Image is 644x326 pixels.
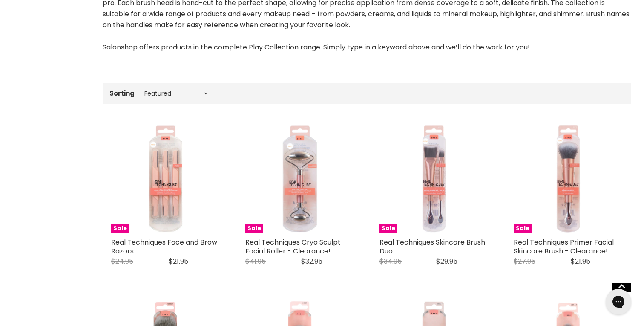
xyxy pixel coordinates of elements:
a: Real Techniques Skincare Brush Duo [379,237,485,256]
span: Sale [514,224,532,233]
span: $21.95 [169,256,188,266]
a: Real Techniques Primer Facial Skincare Brush - Clearance! Real Techniques Primer Facial Skincare ... [514,125,622,233]
img: Real Techniques Primer Facial Skincare Brush - Clearance! [514,125,622,233]
a: Real Techniques Face and Brow Razors [111,237,217,256]
span: $34.95 [379,256,402,266]
span: $29.95 [436,256,457,266]
a: Real Techniques Cryo Sculpt Facial Roller - Clearance! [245,237,341,256]
label: Sorting [109,90,135,97]
span: $27.95 [514,256,535,266]
img: Real Techniques Skincare Brush Duo [379,125,488,233]
span: $24.95 [111,256,133,266]
a: Real Techniques Cryo Sculpt Facial Roller - Clearance! Real Techniques Cryo Sculpt Facial Roller ... [245,125,354,233]
iframe: Gorgias live chat messenger [601,286,635,317]
a: Real Techniques Face and Brow Razors Real Techniques Face and Brow Razors Sale [111,125,220,233]
span: $32.95 [301,256,322,266]
a: Real Techniques Primer Facial Skincare Brush - Clearance! [514,237,614,256]
span: Sale [379,224,397,233]
span: Sale [111,224,129,233]
img: Real Techniques Face and Brow Razors [111,125,220,233]
span: $41.95 [245,256,266,266]
span: $21.95 [571,256,590,266]
img: Real Techniques Cryo Sculpt Facial Roller - Clearance! [245,125,354,233]
span: Sale [245,224,263,233]
a: Real Techniques Skincare Brush Duo Real Techniques Skincare Brush Duo Sale [379,125,488,233]
span: Salonshop offers products in the complete Play Collection range. Simply type in a keyword above a... [103,42,530,52]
